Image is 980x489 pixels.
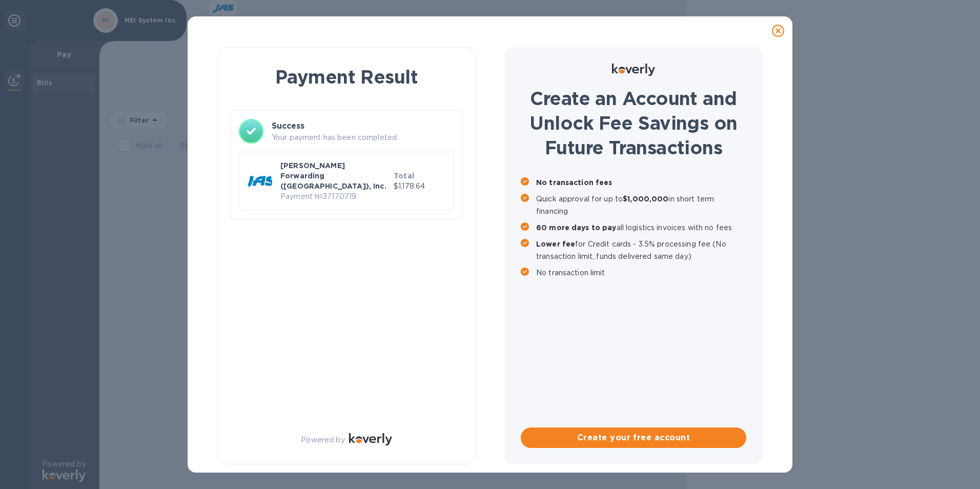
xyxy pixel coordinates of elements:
[521,427,746,448] button: Create your free account
[536,240,575,248] b: Lower fee
[234,64,459,90] h1: Payment Result
[536,221,746,234] p: all logistics invoices with no fees
[536,193,746,217] p: Quick approval for up to in short term financing
[536,178,612,187] b: No transaction fees
[301,435,344,445] p: Powered by
[536,238,746,262] p: for Credit cards - 3.5% processing fee (No transaction limit, funds delivered same day)
[394,181,445,192] p: $1,178.64
[349,433,392,445] img: Logo
[623,195,668,203] b: $1,000,000
[612,64,655,76] img: Logo
[536,267,746,279] p: No transaction limit
[272,120,454,132] h3: Success
[536,223,617,232] b: 60 more days to pay
[521,86,746,160] h1: Create an Account and Unlock Fee Savings on Future Transactions
[280,160,390,191] p: [PERSON_NAME] Forwarding ([GEOGRAPHIC_DATA]), Inc.
[529,432,738,444] span: Create your free account
[272,132,454,143] p: Your payment has been completed.
[280,191,390,202] p: Payment № 37170719
[394,172,414,180] b: Total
